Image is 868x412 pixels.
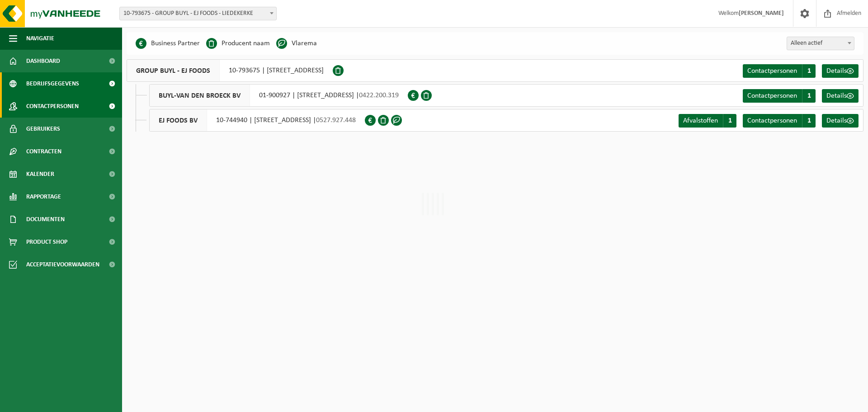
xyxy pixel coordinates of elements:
span: Kalender [26,163,54,185]
span: 10-793675 - GROUP BUYL - EJ FOODS - LIEDEKERKE [120,7,276,20]
span: Details [826,117,847,124]
span: Product Shop [26,231,67,253]
span: Contactpersonen [747,92,797,99]
span: Details [826,92,847,99]
span: Acceptatievoorwaarden [26,253,99,276]
span: Documenten [26,208,65,231]
span: Gebruikers [26,118,60,140]
li: Producent naam [206,37,270,50]
span: 1 [802,114,816,128]
div: 01-900927 | [STREET_ADDRESS] | [149,84,408,107]
span: Alleen actief [787,37,854,50]
span: 1 [723,114,736,128]
span: Details [826,67,847,75]
span: Rapportage [26,185,61,208]
strong: [PERSON_NAME] [739,10,784,17]
div: 10-744940 | [STREET_ADDRESS] | [149,109,365,132]
span: GROUP BUYL - EJ FOODS [127,60,220,81]
span: Contracten [26,140,61,163]
a: Details [822,114,859,128]
span: 1 [802,89,816,103]
span: 0422.200.319 [359,92,399,99]
li: Business Partner [136,37,200,50]
a: Contactpersonen 1 [743,64,816,78]
a: Contactpersonen 1 [743,114,816,128]
a: Details [822,64,859,78]
span: EJ FOODS BV [150,109,207,131]
a: Afvalstoffen 1 [679,114,736,128]
span: Contactpersonen [747,67,797,75]
span: Contactpersonen [747,117,797,124]
span: Afvalstoffen [683,117,718,124]
a: Details [822,89,859,103]
span: Alleen actief [787,37,854,50]
span: 1 [802,64,816,78]
li: Vlarema [276,37,317,50]
span: BUYL-VAN DEN BROECK BV [150,85,250,106]
a: Contactpersonen 1 [743,89,816,103]
span: Bedrijfsgegevens [26,72,79,95]
span: Dashboard [26,50,60,72]
span: Navigatie [26,27,54,50]
span: 0527.927.448 [316,117,356,124]
span: 10-793675 - GROUP BUYL - EJ FOODS - LIEDEKERKE [119,7,277,20]
div: 10-793675 | [STREET_ADDRESS] [127,59,333,82]
span: Contactpersonen [26,95,79,118]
